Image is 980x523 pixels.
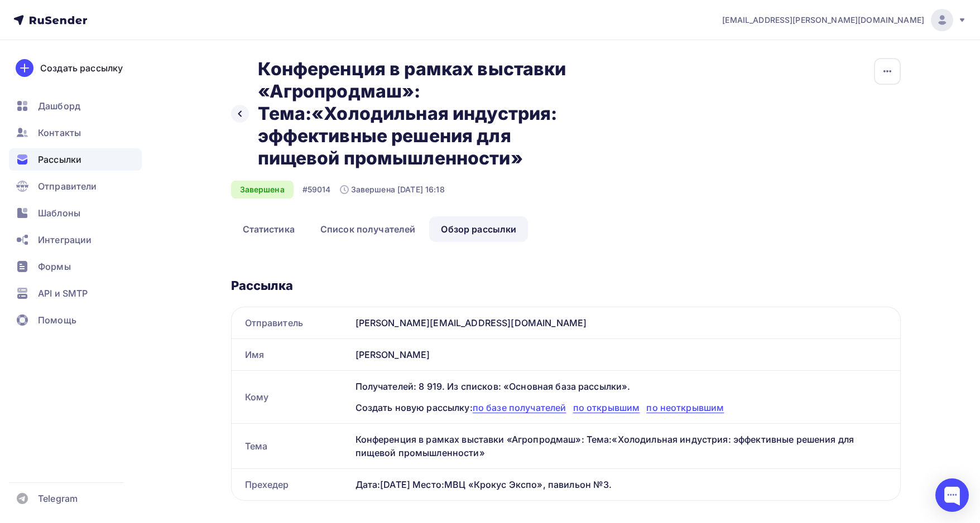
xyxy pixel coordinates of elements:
span: по неоткрывшим [646,402,724,413]
div: #59014 [302,184,331,195]
span: Шаблоны [38,206,80,220]
span: Формы [38,260,71,273]
span: Контакты [38,126,81,139]
a: Обзор рассылки [429,216,528,242]
span: Приглашаем вас на конференцию в рамках выставки «Агропродмаш». Тема:«Холодильная индустрия: эффек... [61,347,319,377]
div: Получателей: 8 919. Из списков: «Основная база рассылки». [356,380,887,393]
span: Интеграции [38,233,92,246]
div: [PERSON_NAME][EMAIL_ADDRESS][DOMAIN_NAME] [351,307,900,338]
div: Имя [232,339,351,370]
div: Кому [232,371,351,423]
a: Дашборд [9,95,142,117]
div: Прехедер [232,469,351,500]
span: по открывшим [573,402,640,413]
div: Создать новую рассылку: [356,401,887,414]
span: [EMAIL_ADDRESS][PERSON_NAME][DOMAIN_NAME] [722,14,924,26]
span: Дашборд [38,99,80,113]
a: [EMAIL_ADDRESS][PERSON_NAME][DOMAIN_NAME] [722,9,967,31]
a: Отправители [9,175,142,197]
a: Список получателей [309,216,427,242]
div: Завершена [DATE] 16:18 [340,184,445,195]
span: Отправители [38,180,97,193]
div: Дата:[DATE] Место:МВЦ «Крокус Экспо», павильон №3. [351,469,900,500]
span: Помощь [38,313,76,327]
span: Компания «Мегахолод» представит доклад на тему: «Новые разработки в производстве теплообменной те... [61,391,337,422]
div: Рассылка [231,278,901,293]
div: Уважаемые партнеры! [61,316,340,338]
div: Конференция в рамках выставки «Агропродмаш»: Тема:«Холодильная индустрия: эффективные решения для... [351,424,900,468]
div: Создать рассылку [40,61,123,75]
h2: Конференция в рамках выставки «Агропродмаш»: Тема:«Холодильная индустрия: эффективные решения для... [258,58,595,170]
div: [PERSON_NAME] [351,339,900,370]
span: по базе получателей [473,402,566,413]
div: Тема [232,424,351,468]
a: Формы [9,255,142,278]
span: Рассылки [38,153,81,166]
a: Рассылки [9,148,142,171]
a: Шаблоны [9,202,142,224]
img: Информация [63,14,339,274]
div: Отправитель [232,307,351,338]
span: API и SMTP [38,287,88,300]
a: Контакты [9,122,142,144]
span: Telegram [38,492,78,505]
div: Завершена [231,181,294,198]
a: Статистика [231,216,306,242]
